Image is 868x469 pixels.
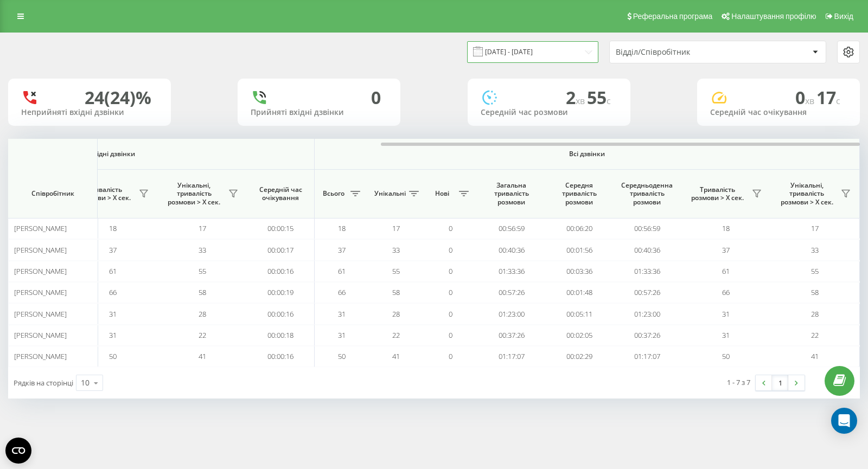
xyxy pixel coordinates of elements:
span: 37 [109,245,117,255]
span: 17 [392,223,400,233]
span: 17 [199,223,206,233]
span: [PERSON_NAME] [14,266,67,276]
span: 55 [199,266,206,276]
span: 31 [109,330,117,340]
td: 01:23:00 [477,303,545,324]
span: Всі дзвінки [347,150,827,158]
span: Середній час очікування [255,185,306,202]
span: 61 [109,266,117,276]
span: 31 [722,309,730,319]
span: 2 [566,86,587,109]
div: Прийняті вхідні дзвінки [251,108,387,117]
td: 00:05:11 [545,303,613,324]
span: 0 [449,223,452,233]
td: 00:03:36 [545,261,613,282]
span: Вихід [834,12,853,21]
td: 00:01:56 [545,239,613,260]
span: 33 [199,245,206,255]
span: 58 [811,287,819,297]
td: 01:33:36 [477,261,545,282]
span: 0 [449,266,452,276]
span: Середня тривалість розмови [553,181,605,207]
span: 0 [449,245,452,255]
span: 31 [338,309,346,319]
span: Середньоденна тривалість розмови [621,181,673,207]
span: 0 [795,86,816,109]
div: 0 [371,87,381,108]
span: 28 [392,309,400,319]
span: 22 [199,330,206,340]
td: 01:17:07 [477,346,545,367]
td: 00:57:26 [477,282,545,303]
td: 00:00:16 [247,261,315,282]
span: 17 [816,86,840,109]
td: 00:00:17 [247,239,315,260]
div: 1 - 7 з 7 [727,377,750,388]
span: Налаштування профілю [731,12,816,21]
td: 00:06:20 [545,218,613,239]
span: 31 [338,330,346,340]
span: Тривалість розмови > Х сек. [73,185,136,202]
span: [PERSON_NAME] [14,287,67,297]
div: Неприйняті вхідні дзвінки [21,108,158,117]
a: 1 [772,375,788,390]
span: 22 [811,330,819,340]
span: Співробітник [17,189,88,198]
span: хв [805,95,816,107]
td: 00:00:16 [247,346,315,367]
div: 24 (24)% [85,87,151,108]
span: 31 [109,309,117,319]
span: Нові [429,189,456,198]
td: 00:40:36 [477,239,545,260]
div: Середній час очікування [710,108,847,117]
span: 66 [338,287,346,297]
td: 00:57:26 [613,282,681,303]
span: 28 [199,309,206,319]
span: 33 [811,245,819,255]
span: 18 [109,223,117,233]
span: 28 [811,309,819,319]
span: 66 [722,287,730,297]
td: 00:56:59 [613,218,681,239]
span: 50 [338,351,346,361]
span: 55 [587,86,611,109]
td: 00:02:05 [545,325,613,346]
span: 22 [392,330,400,340]
span: 37 [722,245,730,255]
span: 58 [392,287,400,297]
span: 58 [199,287,206,297]
span: 0 [449,287,452,297]
span: Рядків на сторінці [14,378,73,388]
span: Реферальна програма [633,12,713,21]
span: 33 [392,245,400,255]
span: Всього [320,189,347,198]
span: [PERSON_NAME] [14,351,67,361]
span: Унікальні, тривалість розмови > Х сек. [776,181,838,207]
span: 37 [338,245,346,255]
span: Тривалість розмови > Х сек. [686,185,749,202]
td: 01:17:07 [613,346,681,367]
span: 0 [449,351,452,361]
span: 66 [109,287,117,297]
td: 00:40:36 [613,239,681,260]
span: Унікальні, тривалість розмови > Х сек. [163,181,225,207]
span: 61 [338,266,346,276]
span: 18 [338,223,346,233]
button: Open CMP widget [5,438,31,464]
span: 41 [392,351,400,361]
span: 18 [722,223,730,233]
div: Open Intercom Messenger [831,408,857,434]
span: [PERSON_NAME] [14,330,67,340]
td: 00:01:48 [545,282,613,303]
span: 55 [392,266,400,276]
span: 31 [722,330,730,340]
td: 00:00:19 [247,282,315,303]
span: 50 [109,351,117,361]
td: 01:33:36 [613,261,681,282]
td: 00:56:59 [477,218,545,239]
span: 55 [811,266,819,276]
div: Середній час розмови [481,108,617,117]
td: 00:00:16 [247,303,315,324]
span: 41 [811,351,819,361]
span: [PERSON_NAME] [14,309,67,319]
